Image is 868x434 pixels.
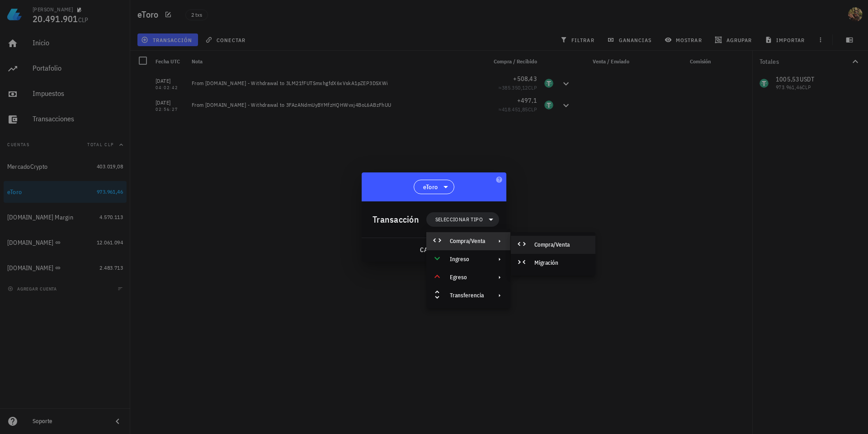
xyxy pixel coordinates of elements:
div: Compra/Venta [534,241,588,248]
div: Compra/Venta [450,238,485,245]
span: cancelar [420,246,453,254]
div: Ingreso [426,250,510,268]
div: Migración [534,259,588,267]
span: Seleccionar tipo [435,215,483,224]
div: Transferencia [426,286,510,305]
div: Egreso [450,274,485,281]
div: Compra/Venta [426,232,510,250]
div: Ingreso [450,256,485,263]
button: cancelar [416,242,457,258]
div: Transferencia [450,292,485,299]
div: Egreso [426,268,510,286]
div: Transacción [373,212,419,227]
span: eToro [423,182,438,191]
